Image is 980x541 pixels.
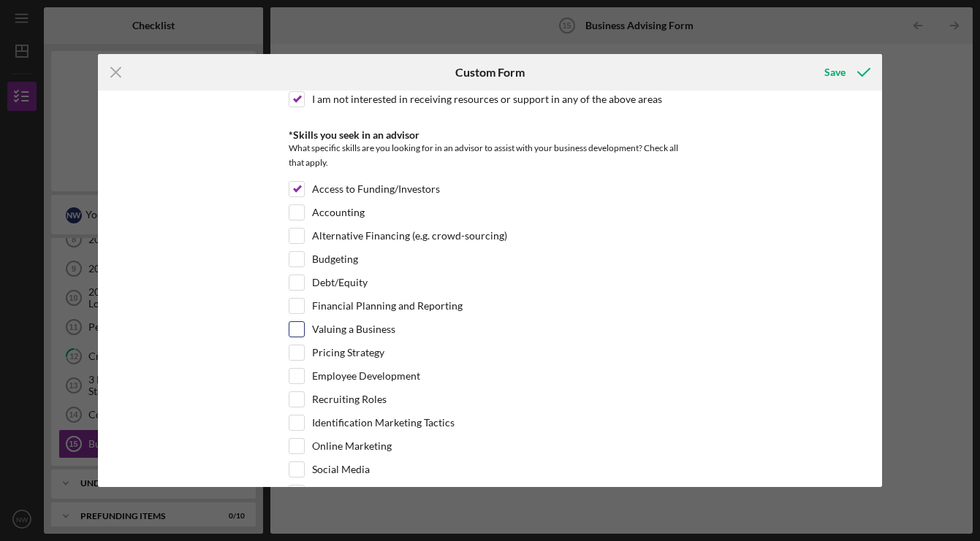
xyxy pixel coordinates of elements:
[312,205,365,220] label: Accounting
[312,369,420,383] label: Employee Development
[289,129,691,141] div: *Skills you seek in an advisor
[312,252,358,266] label: Budgeting
[312,392,387,407] label: Recruiting Roles
[289,141,691,174] div: What specific skills are you looking for in an advisor to assist with your business development? ...
[312,322,395,337] label: Valuing a Business
[312,439,392,453] label: Online Marketing
[312,299,463,313] label: Financial Planning and Reporting
[312,415,455,430] label: Identification Marketing Tactics
[312,182,440,196] label: Access to Funding/Investors
[824,58,846,87] div: Save
[312,345,384,360] label: Pricing Strategy
[312,92,662,107] label: I am not interested in receiving resources or support in any of the above areas
[312,229,507,243] label: Alternative Financing (e.g. crowd-sourcing)
[810,58,882,87] button: Save
[312,275,368,290] label: Debt/Equity
[312,462,370,477] label: Social Media
[455,66,525,79] h6: Custom Form
[312,486,411,500] label: Governance and Legal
